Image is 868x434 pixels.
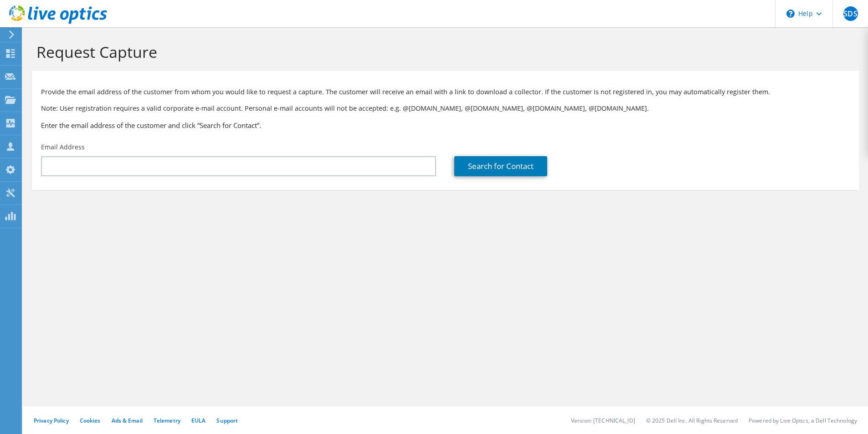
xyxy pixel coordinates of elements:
a: Ads & Email [112,417,143,424]
a: Support [216,417,238,424]
p: Provide the email address of the customer from whom you would like to request a capture. The cust... [41,87,850,97]
li: Version: [TECHNICAL_ID] [571,417,635,424]
h3: Enter the email address of the customer and click “Search for Contact”. [41,120,850,130]
a: Search for Contact [454,156,547,176]
li: Powered by Live Optics, a Dell Technology [749,417,857,424]
p: Note: User registration requires a valid corporate e-mail account. Personal e-mail accounts will ... [41,103,850,113]
a: Telemetry [154,417,180,424]
a: EULA [191,417,205,424]
a: Cookies [80,417,101,424]
span: SDS [843,6,858,21]
svg: \n [786,10,795,18]
a: Privacy Policy [34,417,69,424]
label: Email Address [41,143,85,152]
h1: Request Capture [36,42,850,61]
li: © 2025 Dell Inc. All Rights Reserved [646,417,738,424]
